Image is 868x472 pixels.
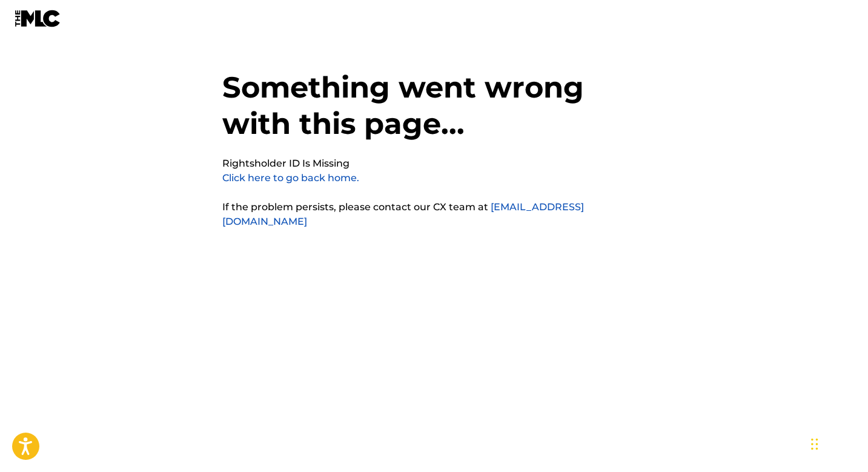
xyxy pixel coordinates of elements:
[15,10,61,27] img: MLC Logo
[222,172,359,184] a: Click here to go back home.
[222,156,350,171] pre: Rightsholder ID Is Missing
[222,200,646,229] p: If the problem persists, please contact our CX team at
[811,426,818,462] div: Drag
[222,69,646,156] h1: Something went wrong with this page...
[807,414,868,472] iframe: Chat Widget
[222,201,584,227] a: [EMAIL_ADDRESS][DOMAIN_NAME]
